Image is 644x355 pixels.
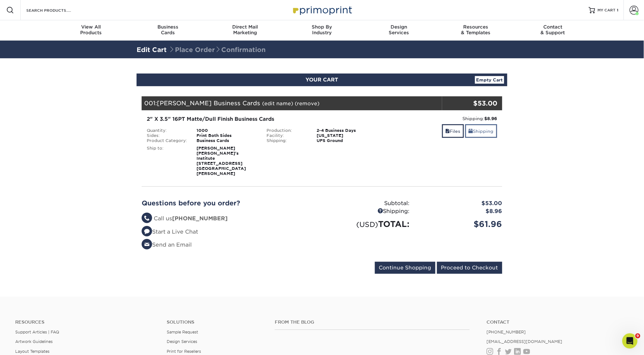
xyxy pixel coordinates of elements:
[207,24,284,35] div: Marketing
[53,20,130,41] a: View AllProducts
[167,330,198,334] a: Sample Request
[290,3,354,17] img: Primoprint
[437,24,514,30] span: Resources
[142,199,317,207] h2: Questions before you order?
[465,124,497,138] a: Shipping
[415,207,507,216] div: $8.96
[375,262,435,274] input: Continue Shopping
[487,339,563,344] a: [EMAIL_ADDRESS][DOMAIN_NAME]
[172,215,228,222] strong: [PHONE_NUMBER]
[167,339,197,344] a: Design Services
[192,128,262,133] div: 1000
[192,133,262,138] div: Print Both Sides
[312,128,382,133] div: 2-4 Business Days
[485,116,497,121] strong: $8.96
[207,24,284,30] span: Direct Mail
[147,115,377,123] div: 2" X 3.5" 16PT Matte/Dull Finish Business Cards
[617,8,619,12] span: 1
[142,229,198,235] a: Start a Live Chat
[442,99,498,108] div: $53.00
[15,330,59,334] a: Support Articles | FAQ
[167,349,201,354] a: Print for Resellers
[437,262,502,274] input: Proceed to Checkout
[475,76,504,84] a: Empty Cart
[312,133,382,138] div: [US_STATE]
[142,146,192,176] div: Ship to:
[130,24,207,35] div: Cards
[514,24,591,35] div: & Support
[284,24,361,35] div: Industry
[446,129,450,134] span: files
[415,218,507,230] div: $61.96
[207,20,284,41] a: Direct MailMarketing
[357,220,378,229] small: (USD)
[142,96,442,110] div: 001:
[2,336,54,353] iframe: Google Customer Reviews
[262,100,293,106] a: (edit name)
[167,319,265,325] h4: Solutions
[306,77,338,83] span: YOUR CART
[387,115,497,122] div: Shipping:
[598,8,616,13] span: MY CART
[157,100,260,106] span: [PERSON_NAME] Business Cards
[322,207,415,216] div: Shipping:
[26,6,87,14] input: SEARCH PRODUCTS.....
[514,24,591,30] span: Contact
[469,129,473,134] span: shipping
[15,319,157,325] h4: Resources
[415,199,507,208] div: $53.00
[53,24,130,30] span: View All
[284,20,361,41] a: Shop ByIndustry
[360,20,437,41] a: DesignServices
[322,199,415,208] div: Subtotal:
[142,133,192,138] div: Sides:
[514,20,591,41] a: Contact& Support
[142,215,317,223] li: Call us
[622,333,638,349] iframe: Intercom live chat
[437,24,514,35] div: & Templates
[130,20,207,41] a: BusinessCards
[312,138,382,143] div: UPS Ground
[262,133,312,138] div: Facility:
[275,319,470,325] h4: From the Blog
[284,24,361,30] span: Shop By
[53,24,130,35] div: Products
[262,138,312,143] div: Shipping:
[130,24,207,30] span: Business
[137,46,167,54] a: Edit Cart
[360,24,437,35] div: Services
[442,124,464,138] a: Files
[192,138,262,143] div: Business Cards
[635,333,641,339] span: 9
[142,128,192,133] div: Quantity:
[295,100,319,106] a: (remove)
[360,24,437,30] span: Design
[487,330,526,334] a: [PHONE_NUMBER]
[262,128,312,133] div: Production:
[142,138,192,143] div: Product Category:
[142,242,192,248] a: Send an Email
[322,218,415,230] div: TOTAL:
[197,146,246,176] strong: [PERSON_NAME] [PERSON_NAME]'s Institute [STREET_ADDRESS] [GEOGRAPHIC_DATA][PERSON_NAME]
[487,319,629,325] a: Contact
[437,20,514,41] a: Resources& Templates
[169,46,266,54] span: Place Order Confirmation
